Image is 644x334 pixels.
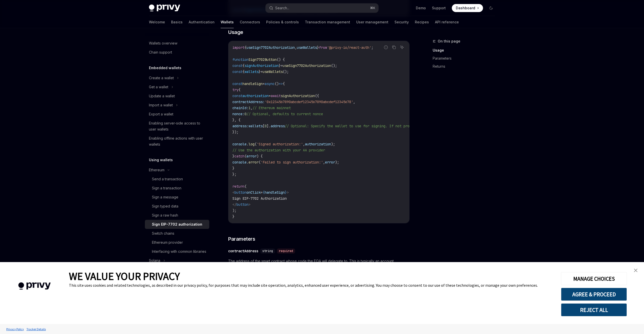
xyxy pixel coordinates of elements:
[370,6,375,10] span: ⌘ K
[271,124,285,128] span: address
[145,220,209,229] a: Sign EIP-7702 authorization
[221,16,234,28] a: Wallets
[285,190,287,195] span: }
[232,148,325,152] span: // Use the authorization with your AA provider
[228,258,410,270] span: The address of the smart contract whose code the EOA will delegate to. This is typically an accou...
[228,248,258,254] div: contractAddress
[228,29,243,36] span: Usage
[327,45,371,50] span: '@privy-io/react-auth'
[266,16,299,28] a: Policies & controls
[257,142,303,146] span: 'Signed authorization:'
[145,73,209,82] button: Create a wallet
[69,283,553,288] div: This site uses cookies and related technologies, as described in our privacy policy, for purposes...
[232,100,265,104] span: contractAddress:
[232,172,236,177] span: };
[149,84,168,90] div: Get a wallet
[232,57,249,62] span: function
[152,194,178,200] div: Sign a message
[265,124,267,128] span: 0
[432,6,446,11] a: Support
[149,258,160,264] div: Solana
[152,248,206,255] div: Interfacing with common libraries
[145,229,209,238] a: Switch chains
[232,214,234,219] span: }
[145,175,209,184] a: Send a transaction
[253,106,291,110] span: // Ethereum mainnet
[145,101,209,110] button: Import a wallet
[238,88,240,92] span: {
[416,6,426,11] a: Demo
[399,44,405,51] button: Ask AI
[265,100,353,104] span: '0x1234567890abcdef1234567890abcdef12345678'
[149,120,206,132] div: Enabling server-side access to user wallets
[145,193,209,202] a: Sign a message
[145,211,209,220] a: Sign a raw hash
[5,325,25,333] a: Privacy Policy
[267,124,271,128] span: ].
[232,130,238,134] span: });
[232,142,247,146] span: console
[145,110,209,119] a: Export a wallet
[145,184,209,193] a: Sign a transaction
[145,256,209,265] button: Solana
[259,69,261,74] span: }
[251,106,253,110] span: ,
[487,4,495,12] button: Toggle dark mode
[145,165,209,175] button: Ethereum
[232,45,245,50] span: import
[149,93,175,99] div: Update a wallet
[243,81,263,86] span: handleSign
[245,112,247,116] span: 0
[277,248,295,254] div: required
[283,63,331,68] span: useSign7702Authorization
[285,124,484,128] span: // Optional: Specify the wallet to use for signing. If not provided, the first wallet will be used.
[232,88,238,92] span: try
[228,235,255,242] span: Parameters
[243,69,245,74] span: {
[331,63,337,68] span: ();
[232,106,249,110] span: chainId:
[243,94,269,98] span: authorization
[356,16,388,28] a: User management
[279,81,283,86] span: =>
[249,57,277,62] span: Sign7702Button
[25,325,47,333] a: Tracker Details
[265,81,275,86] span: async
[149,135,206,147] div: Enabling offline actions with user wallets
[69,270,180,283] span: WE VALUE YOUR PRIVACY
[319,45,327,50] span: from
[240,16,260,28] a: Connectors
[149,40,177,46] div: Wallets overview
[234,190,247,195] span: button
[271,94,281,98] span: await
[456,6,475,11] span: Dashboard
[232,190,234,195] span: <
[245,184,247,189] span: (
[145,238,209,247] a: Ethereum provider
[259,160,261,164] span: (
[295,45,297,50] span: ,
[171,16,183,28] a: Basics
[415,16,429,28] a: Recipes
[232,208,236,213] span: );
[561,303,627,316] button: REJECT ALL
[283,69,289,74] span: ();
[262,249,273,253] span: string
[433,46,499,54] a: Usage
[247,154,257,158] span: error
[232,69,243,74] span: const
[353,100,355,104] span: ,
[149,16,165,28] a: Welcome
[149,75,174,81] div: Create a wallet
[263,124,265,128] span: [
[297,45,317,50] span: useWallets
[269,94,271,98] span: =
[433,62,499,70] a: Returns
[149,5,180,12] img: dark logo
[275,5,289,11] div: Search...
[275,81,279,86] span: ()
[281,94,315,98] span: signAuthorization
[261,190,263,195] span: =
[325,160,335,164] span: error
[305,16,350,28] a: Transaction management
